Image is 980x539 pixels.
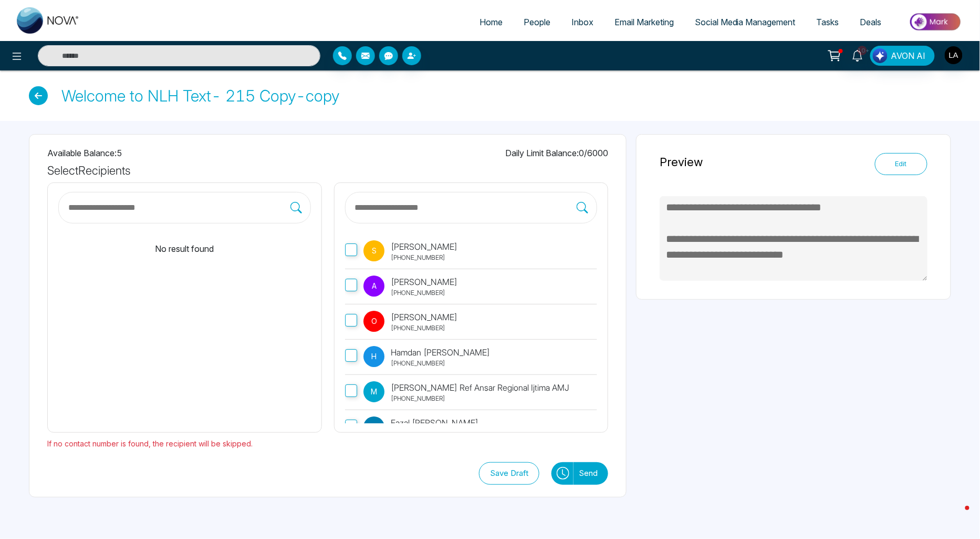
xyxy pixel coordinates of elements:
[860,17,882,27] span: Deals
[660,155,703,169] h1: Preview
[898,10,974,34] img: Market-place.gif
[513,12,561,32] a: People
[391,288,457,298] p: [PHONE_NUMBER]
[944,503,969,528] iframe: Intercom live chat
[345,384,358,397] input: M[PERSON_NAME] Ref Ansar Regional Ijtima AMJ[PHONE_NUMBER]
[391,346,490,359] p: Hamdan [PERSON_NAME]
[391,381,569,394] p: [PERSON_NAME] Ref Ansar Regional Ijtima AMJ
[524,17,550,27] span: People
[479,17,503,27] span: Home
[17,7,80,34] img: Nova CRM Logo
[614,17,674,27] span: Email Marketing
[47,164,130,177] h1: Select Recipients
[391,276,457,288] p: [PERSON_NAME]
[345,349,358,362] input: HHamdan [PERSON_NAME][PHONE_NUMBER]
[873,48,888,63] img: Lead Flow
[372,416,376,438] span: F
[817,17,839,27] span: Tasks
[684,12,806,32] a: Social Media Management
[371,346,377,367] span: H
[391,323,457,333] p: [PHONE_NUMBER]
[469,12,513,32] a: Home
[891,49,926,62] span: AVON AI
[806,12,850,32] a: Tasks
[479,462,539,485] button: Save Draft
[870,46,935,66] button: AVON AI
[345,243,358,256] input: S[PERSON_NAME] [PHONE_NUMBER]
[345,279,358,291] input: A[PERSON_NAME] [PHONE_NUMBER]
[391,311,457,323] p: [PERSON_NAME]
[372,276,377,297] span: A
[58,234,311,255] p: No result found
[845,46,870,64] a: 10+
[371,381,377,402] span: M
[61,86,339,105] h1: Welcome to NLH Text- 215 Copy-copy
[945,46,963,64] img: User Avatar
[391,394,569,403] p: [PHONE_NUMBER]
[604,12,684,32] a: Email Marketing
[47,147,122,159] p: Available Balance: 5
[561,12,604,32] a: Inbox
[858,46,867,55] span: 10+
[345,314,358,327] input: O[PERSON_NAME] [PHONE_NUMBER]
[695,17,796,27] span: Social Media Management
[875,153,927,175] button: Edit
[345,420,358,432] input: FFazal [PERSON_NAME][PHONE_NUMBER]
[850,12,892,32] a: Deals
[571,17,593,27] span: Inbox
[391,359,490,368] p: [PHONE_NUMBER]
[391,240,457,253] p: [PERSON_NAME]
[47,439,253,448] span: If no contact number is found, the recipient will be skipped.
[372,240,377,261] span: S
[391,416,478,429] p: Fazal [PERSON_NAME]
[574,462,608,485] button: Send
[391,253,457,262] p: [PHONE_NUMBER]
[371,311,377,332] span: O
[505,147,608,159] p: Daily Limit Balance: 0 / 6000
